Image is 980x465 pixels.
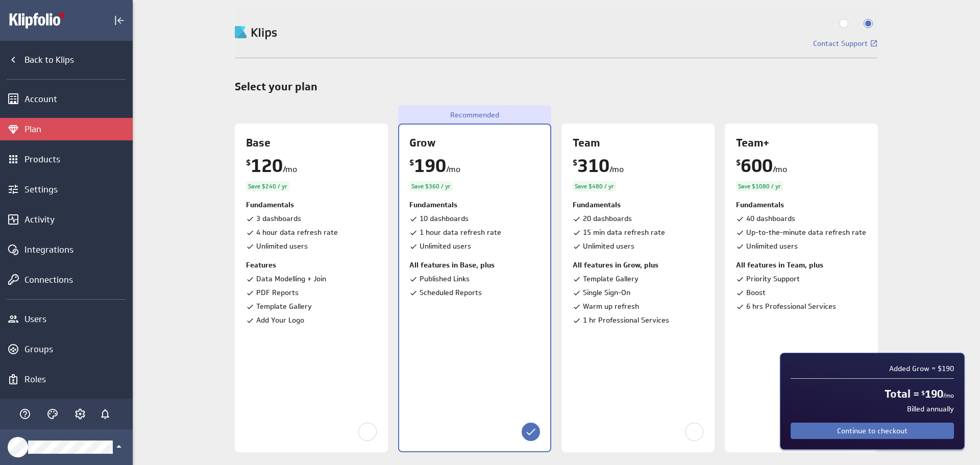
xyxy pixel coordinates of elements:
li: Get access to hundreds of pre-built Klips and dashboards. It's fast and easy to add them to your ... [246,301,377,312]
p: 4 hour data refresh rate [256,227,338,238]
p: Single Sign-On [583,287,630,298]
p: All features in Grow, plus [573,260,703,271]
div: Users [24,313,130,325]
button: Continue to checkout [791,423,954,439]
span: 310 [577,159,609,174]
li: Share dashboards internally and externally, with multiple access options, ranging from public and... [409,274,540,284]
p: Grow [409,135,435,151]
p: Unlimited users [746,241,798,252]
li: A user is a named individual who can log into Klipfolio with a unique email address. When added, ... [573,241,703,252]
p: Team+ [736,135,769,151]
span: 600 [741,159,773,174]
div: Billed monthly [839,18,853,29]
p: Boost [746,287,766,298]
p: 20 dashboards [583,213,632,224]
div: Activity [24,214,130,225]
li: Specify a daily time to refresh all data sources in your account so they're ready to go when user... [573,301,703,312]
li: Get access to hundreds of pre-built Klips and dashboards. It's fast and easy to add them to your ... [573,274,703,284]
li: A dashboard is a collection of visualizations used to report on the current status of metrics and... [246,213,377,224]
li: Prep and model data to make it easier for you and your team to create amazing visualizations. Use... [246,274,377,284]
p: Unlimited users [256,241,308,252]
span: /mo [283,165,297,174]
p: Added Grow = $190 [889,363,954,374]
span: /mo [446,165,460,174]
svg: Account and settings [74,408,86,420]
div: Account and settings [71,405,89,423]
p: Template Gallery [256,301,312,312]
p: Fundamentals [736,200,867,210]
div: Products [24,154,130,165]
span: $ [921,390,925,396]
p: Total = [885,386,919,402]
li: Data refresh rate is the interval at which your data is automatically updated. [246,227,377,238]
div: Save $240 / yr [246,181,289,191]
p: 40 dashboards [746,213,795,224]
p: 1 hour data refresh rate [420,227,501,238]
p: Data Modelling + Join [256,274,326,284]
li: Replace the Klipfolio logo with your own logo. [246,315,377,326]
img: Klipfolio account logo [9,12,80,29]
li: Data refresh rate is the interval at which your data is automatically updated. [736,227,867,238]
div: Save $480 / yr [573,181,616,191]
p: Fundamentals [246,200,377,210]
span: 190 [414,159,446,174]
p: Scheduled Reports [420,287,482,298]
p: All features in Base, plus [409,260,540,271]
li: Email scheduled snapshots of dashboards and Klips as PDFs or images. [409,287,540,298]
span: /mo [773,165,787,174]
p: All features in Team, plus [736,260,867,271]
div: Billed annually [864,18,878,29]
li: Data refresh rate is the interval at which your data is automatically updated. [409,227,540,238]
span: 190 [925,390,943,399]
p: Features [246,260,377,271]
li: A user is a named individual who can log into Klipfolio with a unique email address. When added, ... [736,241,867,252]
div: Roles [24,374,130,385]
div: Settings [24,184,130,195]
li: Data refresh rate is the interval at which your data is automatically updated. [573,227,703,238]
div: Save $1080 / yr [736,181,783,191]
div: Connections [24,274,130,285]
p: 3 dashboards [256,213,301,224]
div: Themes [44,405,61,423]
p: Fundamentals [573,200,703,210]
span: Continue to checkout [837,426,908,435]
span: $ [736,159,741,167]
li: A dashboard is a collection of visualizations used to report on the current status of metrics and... [409,213,540,224]
p: 10 dashboards [420,213,469,224]
li: Render your reports and dashboards as PDFs. [246,287,377,298]
p: Team [573,135,600,151]
div: Save $360 / yr [409,181,453,191]
p: Template Gallery [583,274,639,284]
div: Integrations [24,244,130,255]
span: /mo [609,165,624,174]
li: A user is a named individual who can log into Klipfolio with a unique email address. When added, ... [409,241,540,252]
p: Warm up refresh [583,301,639,312]
p: 1 hr Professional Services [583,315,669,326]
div: Notifications [96,405,114,423]
span: Contact Support [813,40,868,47]
li: A dashboard is a collection of visualizations used to report on the current status of metrics and... [736,213,867,224]
p: Up-to-the-minute data refresh rate [746,227,866,238]
div: Back to Klips [24,54,130,65]
p: 6 hrs Professional Services [746,301,836,312]
p: Priority Support [746,274,800,284]
p: Add Your Logo [256,315,304,326]
span: $ [409,159,414,167]
li: Enables single sign-on for your Klipfolio app with options to integrate via SAML or a custom appr... [573,287,703,298]
li: Need help building and designing amazing visualizations and dashboards? One hour of Professional ... [573,315,703,326]
div: Groups [24,344,130,355]
p: Select your plan [235,79,878,93]
li: A user is a named individual who can log into Klipfolio with a unique email address. When added, ... [246,241,377,252]
svg: Themes [46,408,59,420]
span: $ [246,159,251,167]
li: Need help building and designing amazing visualizations and dashboards? Two hours a month of Prof... [736,301,867,312]
span: 120 [251,159,283,174]
p: 15 min data refresh rate [583,227,665,238]
div: Plan [24,124,130,135]
div: Collapse [111,12,128,29]
li: Ensures technical questions are addressed at the top of the queue over email. Our Support Team op... [736,274,867,284]
p: Unlimited users [420,241,471,252]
